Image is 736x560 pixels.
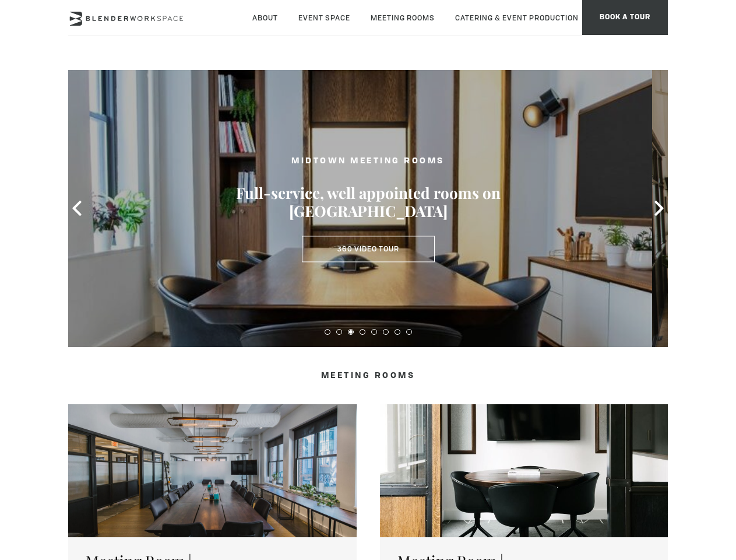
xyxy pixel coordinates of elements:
h2: MIDTOWN MEETING ROOMS [234,155,502,169]
a: 360 Video Tour [302,236,435,262]
h4: Meeting Rooms [126,370,610,381]
h3: Full-service, well appointed rooms on [GEOGRAPHIC_DATA] [234,184,502,220]
iframe: Chat Widget [526,411,736,560]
